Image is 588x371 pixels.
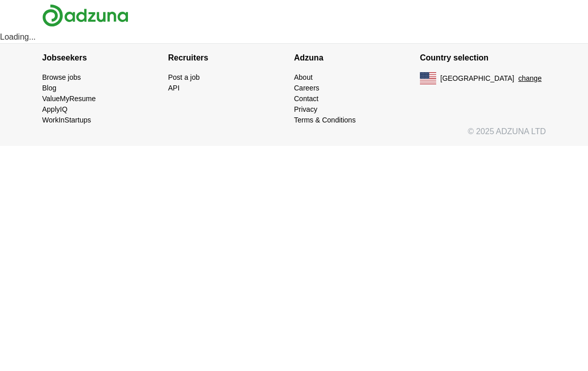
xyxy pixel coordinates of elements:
a: Browse jobs [42,73,81,81]
a: ApplyIQ [42,105,68,113]
a: Blog [42,84,56,92]
a: API [168,84,180,92]
div: © 2025 ADZUNA LTD [34,126,554,146]
a: Careers [294,84,319,92]
a: ValueMyResume [42,95,96,103]
a: About [294,73,313,81]
h4: Country selection [420,44,546,72]
span: [GEOGRAPHIC_DATA] [440,73,514,84]
a: Terms & Conditions [294,116,355,124]
a: WorkInStartups [42,116,91,124]
button: change [518,73,542,84]
img: US flag [420,72,436,84]
img: Adzuna logo [42,4,128,27]
a: Post a job [168,73,200,81]
a: Privacy [294,105,317,113]
a: Contact [294,95,318,103]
